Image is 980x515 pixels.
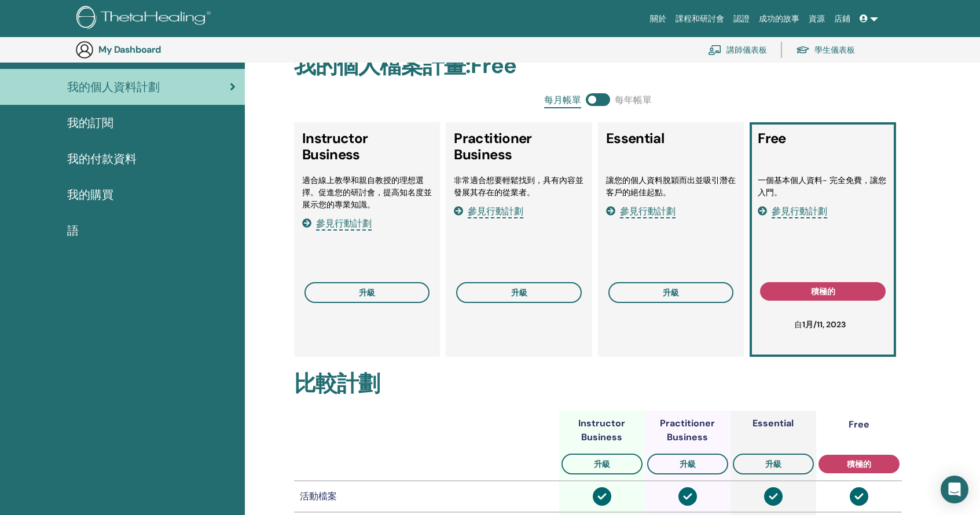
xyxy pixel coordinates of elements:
[75,41,94,59] img: generic-user-icon.jpg
[593,487,611,506] img: circle-check-solid.svg
[850,487,868,506] img: circle-check-solid.svg
[814,45,855,56] font: 學生儀表板
[606,175,736,198] font: 讓您的個人資料脫穎而出並吸引潛在客戶的絕佳起點。
[294,51,465,80] font: 我的個人檔案計畫
[608,282,734,303] button: 升級
[708,37,767,63] a: 講師儀表板
[300,490,337,502] font: 活動檔案
[316,217,372,229] font: 參見行動計劃
[511,287,527,298] font: 升級
[680,459,696,469] font: 升級
[302,175,432,210] font: 適合線上教學和親自教授的理想選擇。促進您的研討會，提高知名度並展示您的專業知識。
[468,205,523,217] font: 參見行動計劃
[708,45,722,55] img: chalkboard-teacher.svg
[796,37,855,63] a: 學生儀表板
[454,129,531,164] font: Practitioner Business
[645,8,671,30] a: 關於
[849,418,869,430] font: Free
[465,51,471,80] font: :
[615,94,652,106] font: 每年帳單
[471,51,516,80] font: Free
[663,287,679,298] font: 升級
[678,487,697,506] img: circle-check-solid.svg
[650,14,666,23] font: 關於
[794,319,802,330] font: 自
[760,282,886,301] button: 積極的
[758,175,886,198] font: 一個基本個人資料- 完全免費，讓您入門。
[772,205,827,217] font: 參見行動計劃
[811,286,835,297] font: 積極的
[294,369,380,398] font: 比較計劃
[302,217,372,229] a: 參見行動計劃
[660,417,715,443] font: Practitioner Business
[544,94,581,106] font: 每月帳單
[733,454,814,474] button: 升級
[671,8,729,30] a: 課程和研討會
[647,454,728,474] button: 升級
[578,417,625,443] font: Instructor Business
[676,14,724,23] font: 課程和研討會
[809,14,825,23] font: 資源
[359,287,375,298] font: 升級
[594,459,610,469] font: 升級
[456,282,582,303] button: 升級
[67,223,79,238] font: 語
[764,487,783,506] img: circle-check-solid.svg
[729,8,754,30] a: 認證
[754,8,804,30] a: 成功的故事
[796,45,810,55] img: graduation-cap.svg
[454,205,523,217] a: 參見行動計劃
[561,454,643,474] button: 升級
[620,205,676,217] font: 參見行動計劃
[67,115,113,130] font: 我的訂閱
[454,175,583,198] font: 非常適合想要輕鬆找到，具有內容並發展其存在的從業者。
[834,14,850,23] font: 店鋪
[67,151,137,166] font: 我的付款資料
[726,45,767,56] font: 講師儀表板
[304,282,430,303] button: 升級
[829,8,855,30] a: 店鋪
[302,129,368,164] font: Instructor Business
[759,14,799,23] font: 成功的故事
[804,8,829,30] a: 資源
[733,14,750,23] font: 認證
[818,455,900,473] button: 積極的
[941,476,968,503] div: Open Intercom Messenger
[758,205,827,217] a: 參見行動計劃
[847,459,871,469] font: 積極的
[606,129,664,147] font: Essential
[606,205,676,217] a: 參見行動計劃
[98,43,161,56] font: My Dashboard
[758,129,786,147] font: Free
[765,459,781,469] font: 升級
[67,187,113,202] font: 我的購買
[753,417,794,429] font: Essential
[76,6,215,32] img: logo.png
[802,319,846,330] font: 1月/11, 2023
[67,79,160,94] font: 我的個人資料計劃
